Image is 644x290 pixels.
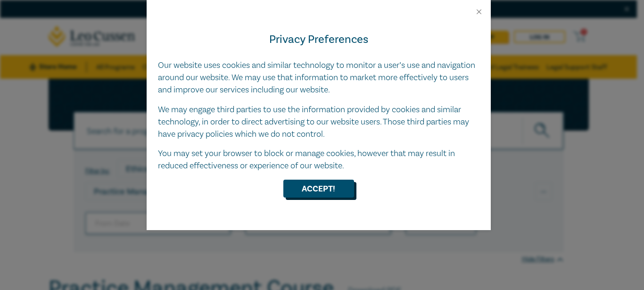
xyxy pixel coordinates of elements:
[158,59,479,96] p: Our website uses cookies and similar technology to monitor a user’s use and navigation around our...
[158,104,479,141] p: We may engage third parties to use the information provided by cookies and similar technology, in...
[283,180,354,198] button: Accept!
[158,31,479,48] h4: Privacy Preferences
[158,148,479,172] p: You may set your browser to block or manage cookies, however that may result in reduced effective...
[475,8,483,16] button: Close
